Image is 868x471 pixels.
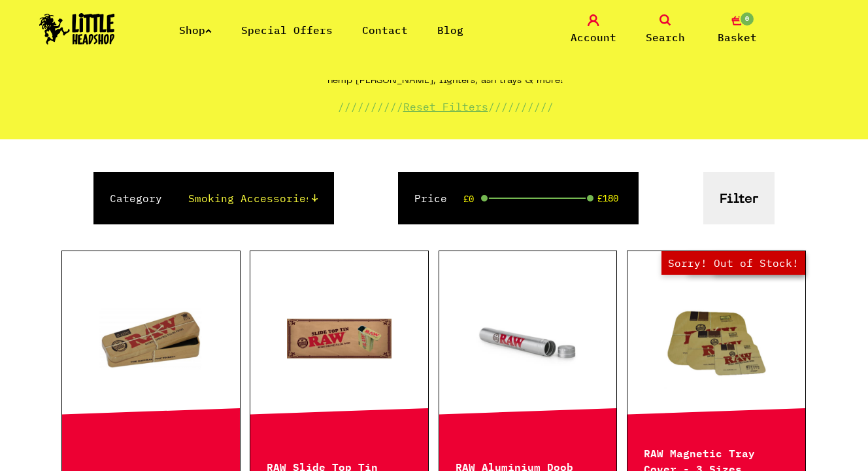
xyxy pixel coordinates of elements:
[718,29,757,45] span: Basket
[627,274,805,405] a: Out of Stock Hurry! Low Stock Sorry! Out of Stock!
[571,29,616,45] span: Account
[241,24,333,37] a: Special Offers
[705,14,770,45] a: 0 Basket
[403,100,488,113] a: Reset Filters
[661,251,805,275] span: Sorry! Out of Stock!
[463,194,474,204] span: £0
[110,190,162,206] label: Category
[362,24,408,37] a: Contact
[414,190,447,206] label: Price
[739,11,755,27] span: 0
[646,29,685,45] span: Search
[633,14,698,45] a: Search
[597,193,618,203] span: £180
[338,99,554,114] p: ////////// //////////
[437,24,463,37] a: Blog
[703,172,775,224] button: Filter
[179,24,212,37] a: Shop
[39,13,115,44] img: Little Head Shop Logo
